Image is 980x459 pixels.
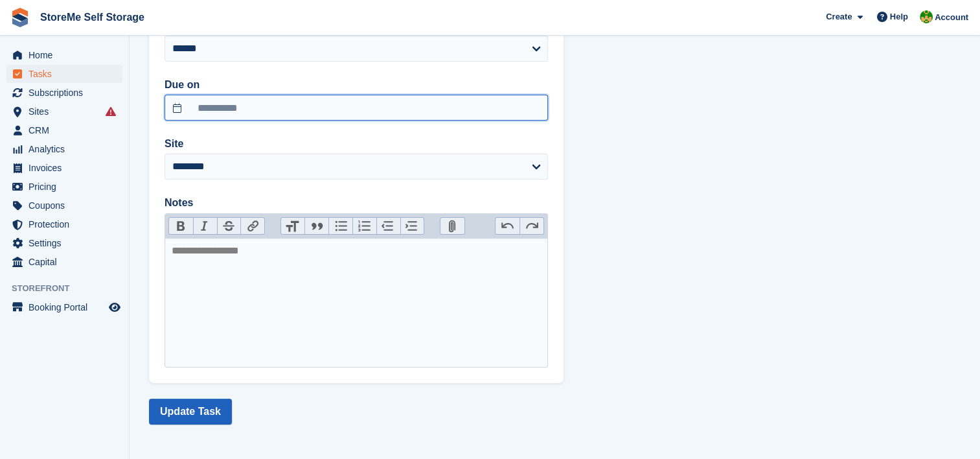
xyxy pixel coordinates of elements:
a: Preview store [107,300,122,315]
button: Redo [519,218,543,235]
span: Sites [28,102,106,121]
a: menu [6,102,122,121]
a: menu [6,298,122,316]
label: Due on [165,77,548,93]
span: Pricing [28,178,106,196]
span: Account [935,11,968,24]
button: Link [240,218,264,235]
span: Capital [28,253,106,271]
img: stora-icon-8386f47178a22dfd0bd8f6a31ec36ba5ce8667c1dd55bd0f319d3a0aa187defe.svg [10,8,30,27]
span: Invoices [28,159,106,177]
a: menu [6,178,122,196]
button: Numbers [352,218,376,235]
a: menu [6,253,122,271]
a: menu [6,196,122,215]
button: Quote [304,218,328,235]
button: Update Task [149,399,232,425]
button: Italic [193,218,217,235]
a: StoreMe Self Storage [35,6,150,28]
a: menu [6,46,122,64]
a: menu [6,215,122,233]
img: StorMe [920,10,933,23]
button: Attach Files [440,218,464,235]
span: CRM [28,121,106,139]
span: Protection [28,215,106,233]
span: Analytics [28,140,106,158]
span: Subscriptions [28,84,106,102]
a: menu [6,234,122,252]
label: Notes [165,195,548,211]
a: menu [6,84,122,102]
button: Bold [169,218,193,235]
button: Heading [281,218,305,235]
i: Smart entry sync failures have occurred [106,106,116,117]
span: Create [826,10,852,23]
button: Decrease Level [376,218,400,235]
span: Tasks [28,65,106,83]
span: Coupons [28,196,106,215]
a: menu [6,121,122,139]
span: Settings [28,234,106,252]
span: Booking Portal [28,298,106,316]
button: Bullets [328,218,352,235]
a: menu [6,65,122,83]
button: Increase Level [400,218,424,235]
span: Home [28,46,106,64]
a: menu [6,140,122,158]
button: Undo [496,218,519,235]
button: Strikethrough [217,218,241,235]
label: Site [165,136,548,152]
a: menu [6,159,122,177]
span: Help [890,10,908,23]
span: Storefront [12,282,129,295]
